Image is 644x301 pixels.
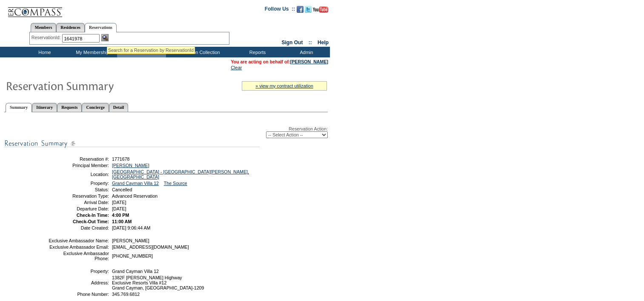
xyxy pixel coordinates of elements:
[48,225,109,230] td: Date Created:
[112,238,149,243] span: [PERSON_NAME]
[232,47,281,57] td: Reports
[109,103,129,112] a: Detail
[48,251,109,261] td: Exclusive Ambassador Phone:
[101,34,109,41] img: Reservation Search
[48,181,109,186] td: Property:
[108,48,194,53] div: Search for a Reservation by ReservationId
[77,213,109,218] strong: Check-In Time:
[112,206,126,211] span: [DATE]
[6,77,176,94] img: Reservaton Summary
[313,6,328,13] img: Subscribe to our YouTube Channel
[281,47,330,57] td: Admin
[290,59,328,64] a: [PERSON_NAME]
[112,225,150,230] span: [DATE] 9:06:44 AM
[265,5,295,15] td: Follow Us ::
[112,219,132,224] span: 11:00 AM
[112,213,129,218] span: 4:00 PM
[112,292,140,297] span: 345.769.6812
[255,83,313,88] a: » view my contract utilization
[48,169,109,179] td: Location:
[48,275,109,290] td: Address:
[166,47,232,57] td: Vacation Collection
[68,47,117,57] td: My Memberships
[231,59,328,64] span: You are acting on behalf of:
[48,292,109,297] td: Phone Number:
[281,40,303,45] a: Sign Out
[48,269,109,274] td: Property:
[231,65,242,70] a: Clear
[112,244,189,250] span: [EMAIL_ADDRESS][DOMAIN_NAME]
[48,206,109,211] td: Departure Date:
[305,9,312,14] a: Follow us on Twitter
[48,200,109,205] td: Arrival Date:
[82,103,109,112] a: Concierge
[48,163,109,168] td: Principal Member:
[32,103,57,112] a: Itinerary
[112,187,132,192] span: Cancelled
[4,126,328,138] div: Reservation Action:
[6,103,32,112] a: Summary
[112,275,204,290] span: 1382F [PERSON_NAME] Highway Exclusive Resorts Villa #12 Grand Cayman, [GEOGRAPHIC_DATA]-1209
[305,6,312,13] img: Follow us on Twitter
[48,193,109,199] td: Reservation Type:
[112,181,159,186] a: Grand Cayman Villa 12
[56,23,85,32] a: Residences
[309,40,312,45] span: ::
[112,269,159,274] span: Grand Cayman Villa 12
[57,103,82,112] a: Requests
[48,156,109,162] td: Reservation #:
[73,219,109,224] strong: Check-Out Time:
[112,163,149,168] a: [PERSON_NAME]
[85,23,117,32] a: Reservations
[297,6,303,13] img: Become our fan on Facebook
[112,169,249,179] a: [GEOGRAPHIC_DATA] - [GEOGRAPHIC_DATA][PERSON_NAME], [GEOGRAPHIC_DATA]
[297,9,303,14] a: Become our fan on Facebook
[48,238,109,243] td: Exclusive Ambassador Name:
[313,9,328,14] a: Subscribe to our YouTube Channel
[48,187,109,192] td: Status:
[112,200,126,205] span: [DATE]
[112,156,130,162] span: 1771678
[318,40,329,45] a: Help
[4,138,260,149] img: subTtlResSummary.gif
[31,34,63,41] div: ReservationId:
[112,193,157,199] span: Advanced Reservation
[19,47,68,57] td: Home
[31,23,57,32] a: Members
[164,181,187,186] a: The Source
[112,253,153,258] span: [PHONE_NUMBER]
[48,244,109,250] td: Exclusive Ambassador Email:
